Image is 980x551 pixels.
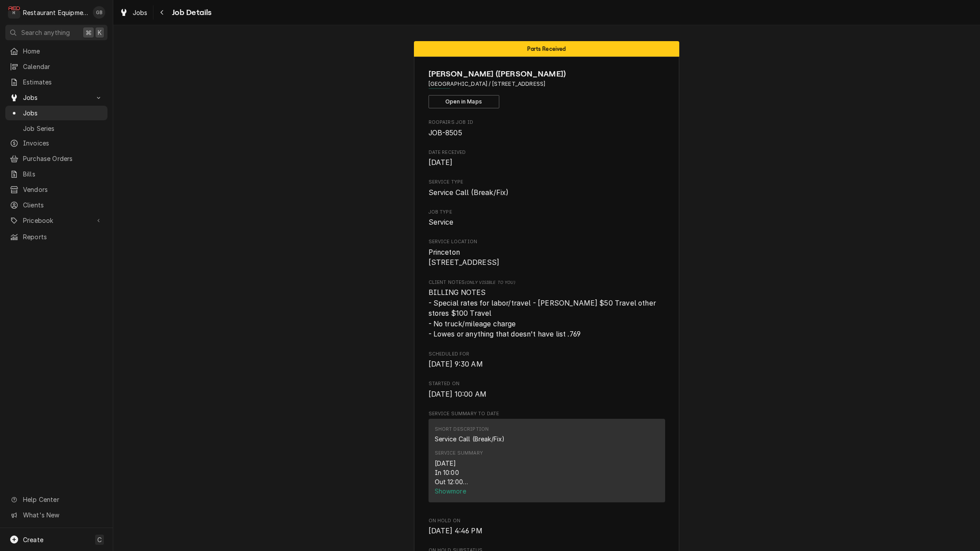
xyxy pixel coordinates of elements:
[429,238,665,268] div: Service Location
[429,526,665,536] span: On Hold On
[23,8,88,17] div: Restaurant Equipment Diagnostics
[93,6,105,19] div: GB
[435,434,505,444] div: Service Call (Break/Fix)
[5,75,107,89] a: Estimates
[133,8,148,17] span: Jobs
[429,238,665,245] span: Service Location
[465,280,515,285] span: (Only Visible to You)
[429,179,665,198] div: Service Type
[429,360,483,368] span: [DATE] 9:30 AM
[8,6,20,19] div: Restaurant Equipment Diagnostics's Avatar
[21,28,70,37] span: Search anything
[23,46,103,56] span: Home
[429,80,665,88] span: Address
[429,279,665,340] div: [object Object]
[23,108,103,118] span: Jobs
[429,288,658,339] span: BILLING NOTES - Special rates for labor/travel - [PERSON_NAME] $50 Travel other stores $100 Trave...
[429,517,665,536] div: On Hold On
[23,77,103,87] span: Estimates
[93,6,105,19] div: Gary Beaver's Avatar
[429,517,665,524] span: On Hold On
[429,217,665,228] span: Job Type
[98,28,102,37] span: K
[429,119,665,126] span: Roopairs Job ID
[23,185,103,194] span: Vendors
[429,419,665,506] div: Service Summary
[429,410,665,417] span: Service Summary To Date
[23,93,90,102] span: Jobs
[5,59,107,74] a: Calendar
[435,487,468,495] span: Show more
[429,209,665,216] span: Job Type
[429,149,665,156] span: Date Received
[435,450,483,457] div: Service Summary
[435,426,489,433] div: Short Description
[429,157,665,168] span: Date Received
[429,359,665,370] span: Scheduled For
[429,149,665,168] div: Date Received
[429,527,482,535] span: [DATE] 4:46 PM
[116,5,151,20] a: Jobs
[527,46,566,52] span: Parts Received
[429,279,665,286] span: Client Notes
[155,5,169,19] button: Navigate back
[429,248,500,267] span: Princeton [STREET_ADDRESS]
[5,230,107,244] a: Reports
[23,510,102,520] span: What's New
[23,232,103,241] span: Reports
[429,389,665,400] span: Started On
[23,216,90,225] span: Pricebook
[429,158,453,167] span: [DATE]
[429,218,454,226] span: Service
[429,351,665,358] span: Scheduled For
[5,213,107,228] a: Go to Pricebook
[5,182,107,197] a: Vendors
[23,124,103,133] span: Job Series
[85,28,92,37] span: ⌘
[429,380,665,387] span: Started On
[23,200,103,210] span: Clients
[5,508,107,522] a: Go to What's New
[429,95,499,108] button: Open in Maps
[429,128,665,138] span: Roopairs Job ID
[414,41,679,57] div: Status
[429,68,665,80] span: Name
[429,129,462,137] span: JOB-8505
[23,169,103,179] span: Bills
[429,410,665,507] div: Service Summary To Date
[169,7,212,19] span: Job Details
[23,138,103,148] span: Invoices
[5,492,107,507] a: Go to Help Center
[23,536,43,543] span: Create
[429,188,509,197] span: Service Call (Break/Fix)
[23,62,103,71] span: Calendar
[23,154,103,163] span: Purchase Orders
[5,198,107,212] a: Clients
[429,351,665,370] div: Scheduled For
[429,380,665,399] div: Started On
[5,44,107,58] a: Home
[429,68,665,108] div: Client Information
[435,486,659,496] button: Showmore
[429,187,665,198] span: Service Type
[23,495,102,504] span: Help Center
[429,390,486,398] span: [DATE] 10:00 AM
[5,121,107,136] a: Job Series
[5,151,107,166] a: Purchase Orders
[97,535,102,544] span: C
[5,90,107,105] a: Go to Jobs
[5,25,107,40] button: Search anything⌘K
[429,247,665,268] span: Service Location
[5,136,107,150] a: Invoices
[435,459,659,486] div: [DATE] In 10:00 Out 12:00 Tk105 Upon arrival the drain pan was full of ice on the evap closest to...
[429,209,665,228] div: Job Type
[429,179,665,186] span: Service Type
[429,119,665,138] div: Roopairs Job ID
[5,167,107,181] a: Bills
[8,6,20,19] div: R
[429,287,665,340] span: [object Object]
[5,106,107,120] a: Jobs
